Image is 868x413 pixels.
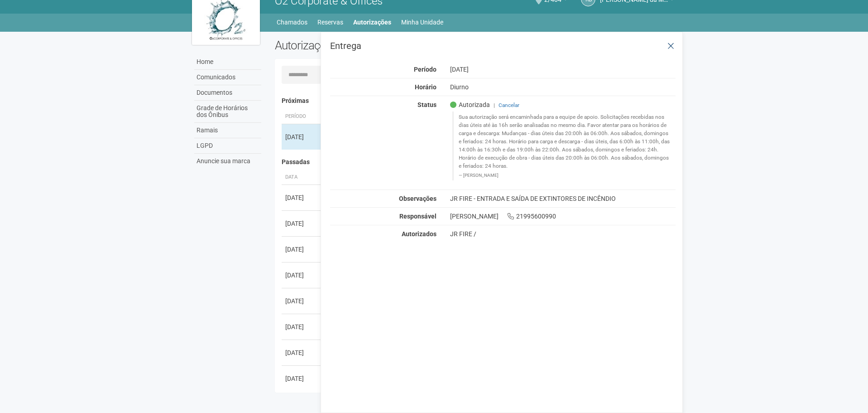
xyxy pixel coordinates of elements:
[275,39,469,52] h2: Autorizações
[450,101,490,109] span: Autorizada
[353,16,391,29] a: Autorizações
[282,109,322,124] th: Período
[285,348,319,357] div: [DATE]
[330,41,676,50] h3: Entrega
[194,123,261,138] a: Ramais
[459,172,671,179] footer: [PERSON_NAME]
[194,138,261,154] a: LGPD
[417,101,436,108] strong: Status
[402,230,436,238] strong: Autorizados
[450,230,676,238] div: JR FIRE /
[285,132,319,141] div: [DATE]
[285,322,319,331] div: [DATE]
[414,66,436,73] strong: Período
[443,212,683,220] div: [PERSON_NAME] 21995600990
[443,194,683,203] div: JR FIRE - ENTRADA E SAÍDA DE EXTINTORES DE INCÊNDIO
[285,374,319,383] div: [DATE]
[282,159,670,165] h4: Passadas
[194,54,261,70] a: Home
[285,296,319,306] div: [DATE]
[443,65,683,73] div: [DATE]
[499,102,519,108] a: Cancelar
[443,83,683,91] div: Diurno
[194,154,261,169] a: Anuncie sua marca
[399,195,436,202] strong: Observações
[399,213,436,220] strong: Responsável
[494,102,495,108] span: |
[415,83,436,91] strong: Horário
[194,101,261,123] a: Grade de Horários dos Ônibus
[401,16,443,29] a: Minha Unidade
[285,219,319,228] div: [DATE]
[282,170,322,185] th: Data
[194,70,261,85] a: Comunicados
[285,271,319,280] div: [DATE]
[285,193,319,202] div: [DATE]
[277,16,307,29] a: Chamados
[317,16,343,29] a: Reservas
[282,97,670,104] h4: Próximas
[194,85,261,101] a: Documentos
[285,245,319,254] div: [DATE]
[452,112,676,180] blockquote: Sua autorização será encaminhada para a equipe de apoio. Solicitações recebidas nos dias úteis at...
